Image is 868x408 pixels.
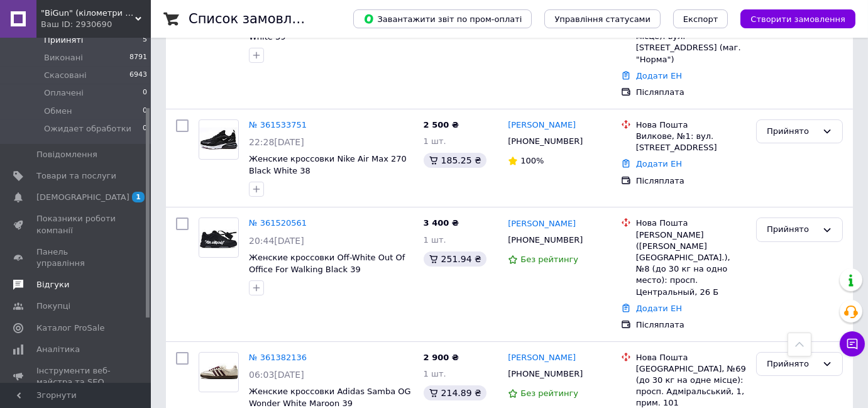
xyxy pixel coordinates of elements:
a: Женские кроссовки Chanel Black White 39 [249,20,390,41]
button: Експорт [673,9,728,28]
span: 3 400 ₴ [424,218,459,228]
span: 2 900 ₴ [424,353,459,362]
a: [PERSON_NAME] [508,352,576,364]
span: 1 шт. [424,235,446,245]
span: Завантажити звіт по пром-оплаті [363,13,522,25]
a: Фото товару [199,119,239,160]
span: [PHONE_NUMBER] [508,136,583,146]
span: Експорт [683,14,718,24]
a: [PERSON_NAME] [508,218,576,230]
a: Фото товару [199,352,239,392]
div: Нова Пошта [636,352,746,363]
a: Женские кроссовки Off-White Out Of Office For Walking Black 39 [249,253,405,274]
span: 1 [132,192,145,202]
span: Управління статусами [554,14,651,24]
div: Прийнято [767,125,817,138]
div: 251.94 ₴ [424,251,486,267]
a: № 361533751 [249,120,307,130]
div: Нова Пошта [636,218,746,229]
span: 1 шт. [424,369,446,378]
span: 0 [143,106,147,117]
span: 1 шт. [424,136,446,146]
span: Каталог ProSale [36,323,104,334]
span: Оплачені [44,87,84,99]
span: Без рейтингу [520,255,578,264]
span: Товари та послуги [36,170,116,182]
span: Скасовані [44,70,87,81]
span: Панель управління [36,246,116,269]
span: Створити замовлення [750,14,845,24]
button: Завантажити звіт по пром-оплаті [353,9,532,28]
span: Повідомлення [36,149,97,160]
a: [PERSON_NAME] [508,119,576,131]
span: 2 500 ₴ [424,120,459,130]
span: Інструменти веб-майстра та SEO [36,365,116,388]
div: Післяплата [636,319,746,331]
span: Виконані [44,52,83,63]
span: [PHONE_NUMBER] [508,235,583,245]
span: Ожидает обработки [44,123,131,135]
a: № 361520561 [249,218,307,228]
span: "BiGun" (кілометри взуття) [41,8,135,19]
div: Післяплата [636,175,746,187]
span: [PHONE_NUMBER] [508,369,583,378]
span: 6943 [129,70,147,81]
a: Женские кроссовки Nike Air Max 270 Black White 38 [249,154,407,175]
span: Обмен [44,106,72,117]
div: 214.89 ₴ [424,385,486,400]
div: Вилкове, №1: вул. [STREET_ADDRESS] [636,131,746,153]
a: № 361382136 [249,353,307,362]
span: 0 [143,87,147,99]
button: Створити замовлення [740,9,855,28]
a: Додати ЕН [636,71,682,80]
img: Фото товару [199,128,238,151]
div: Прийнято [767,223,817,236]
a: Додати ЕН [636,304,682,313]
span: Показники роботи компанії [36,213,116,236]
span: 20:44[DATE] [249,236,304,246]
span: [DEMOGRAPHIC_DATA] [36,192,129,203]
a: Фото товару [199,218,239,258]
span: Відгуки [36,279,69,290]
div: Нова Пошта [636,119,746,131]
span: Покупці [36,300,70,312]
h1: Список замовлень [189,11,316,26]
span: 100% [520,156,544,165]
span: 8791 [129,52,147,63]
span: Прийняті [44,35,83,46]
span: Аналітика [36,344,80,355]
span: 22:28[DATE] [249,137,304,147]
button: Управління статусами [544,9,661,28]
span: Без рейтингу [520,389,578,398]
img: Фото товару [199,363,238,380]
span: 5 [143,35,147,46]
img: Фото товару [199,226,238,250]
a: Створити замовлення [728,14,855,23]
a: Женские кроссовки Adidas Samba OG Wonder White Maroon 39 [249,387,411,408]
span: 0 [143,123,147,135]
div: [PERSON_NAME] ([PERSON_NAME][GEOGRAPHIC_DATA].), №8 (до 30 кг на одно место): просп. Центральный,... [636,229,746,298]
span: 06:03[DATE] [249,370,304,380]
button: Чат з покупцем [840,331,865,356]
div: Післяплата [636,87,746,98]
div: 185.25 ₴ [424,153,486,168]
div: Прийнято [767,358,817,371]
a: Додати ЕН [636,159,682,168]
div: Ваш ID: 2930690 [41,19,151,30]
